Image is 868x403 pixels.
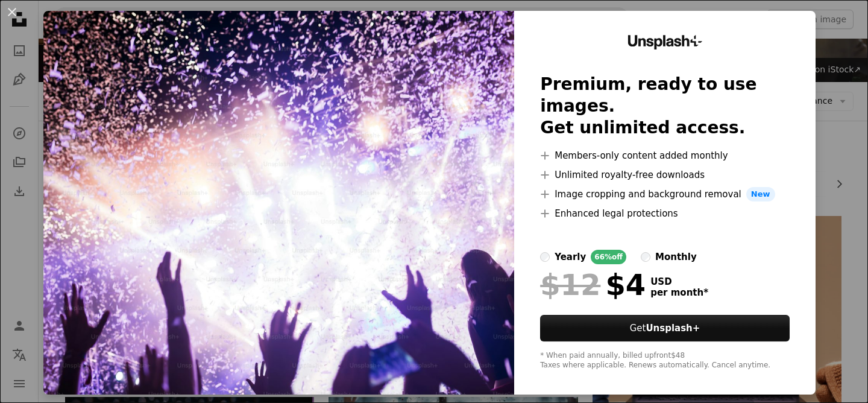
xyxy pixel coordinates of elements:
[641,252,650,262] input: monthly
[540,206,790,221] li: Enhanced legal protections
[650,276,708,287] span: USD
[540,168,790,182] li: Unlimited royalty-free downloads
[540,269,600,300] span: $12
[655,250,697,264] div: monthly
[746,187,775,201] span: New
[540,187,790,201] li: Image cropping and background removal
[540,351,790,370] div: * When paid annually, billed upfront $48 Taxes where applicable. Renews automatically. Cancel any...
[540,252,550,262] input: yearly66%off
[540,148,790,163] li: Members-only content added monthly
[540,74,790,139] h2: Premium, ready to use images. Get unlimited access.
[555,250,586,264] div: yearly
[650,287,708,298] span: per month *
[646,323,700,334] strong: Unsplash+
[591,250,626,264] div: 66% off
[540,269,646,300] div: $4
[540,315,790,341] button: GetUnsplash+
